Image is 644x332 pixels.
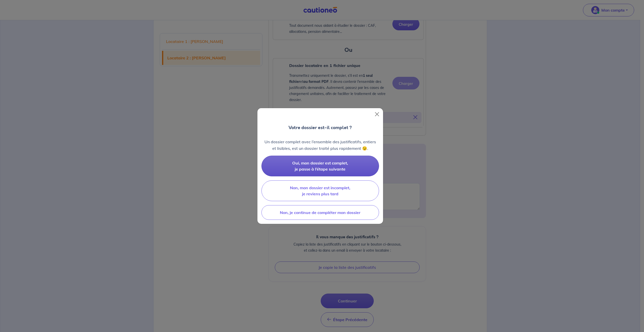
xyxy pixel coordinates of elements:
[261,156,379,176] button: Oui, mon dossier est complet, je passe à l’étape suivante
[261,205,379,220] button: Non, je continue de compléter mon dossier
[288,124,352,131] p: Votre dossier est-il complet ?
[373,110,381,118] button: Close
[292,160,348,172] span: Oui, mon dossier est complet, je passe à l’étape suivante
[261,180,379,201] button: Non, mon dossier est incomplet, je reviens plus tard
[290,185,350,196] span: Non, mon dossier est incomplet, je reviens plus tard
[261,138,379,152] p: Un dossier complet avec l’ensemble des justificatifs, entiers et lisibles, est un dossier traité ...
[280,210,360,215] span: Non, je continue de compléter mon dossier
